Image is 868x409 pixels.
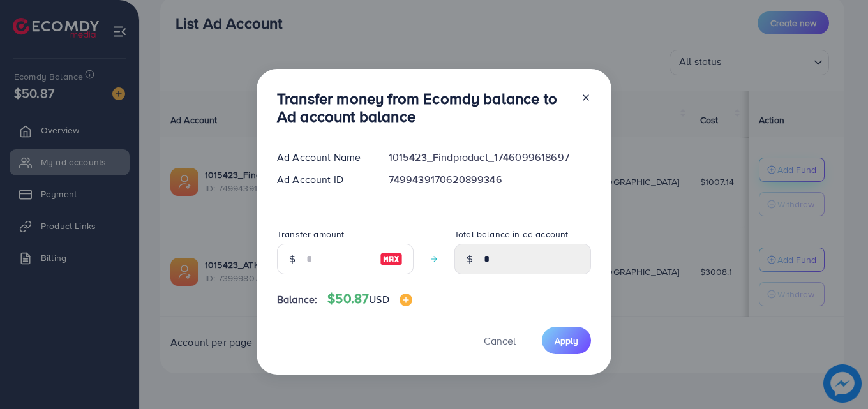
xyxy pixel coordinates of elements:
img: image [400,294,412,306]
span: Cancel [484,334,516,348]
label: Transfer amount [277,228,344,241]
span: Apply [555,334,578,347]
label: Total balance in ad account [454,228,568,241]
span: Balance: [277,292,317,307]
button: Apply [542,327,591,354]
button: Cancel [468,327,532,354]
h3: Transfer money from Ecomdy balance to Ad account balance [277,89,571,126]
div: 1015423_Findproduct_1746099618697 [378,150,601,165]
img: image [380,251,403,267]
div: 7499439170620899346 [378,172,601,187]
div: Ad Account Name [267,150,378,165]
div: Ad Account ID [267,172,378,187]
span: USD [369,292,389,306]
h4: $50.87 [327,291,412,307]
